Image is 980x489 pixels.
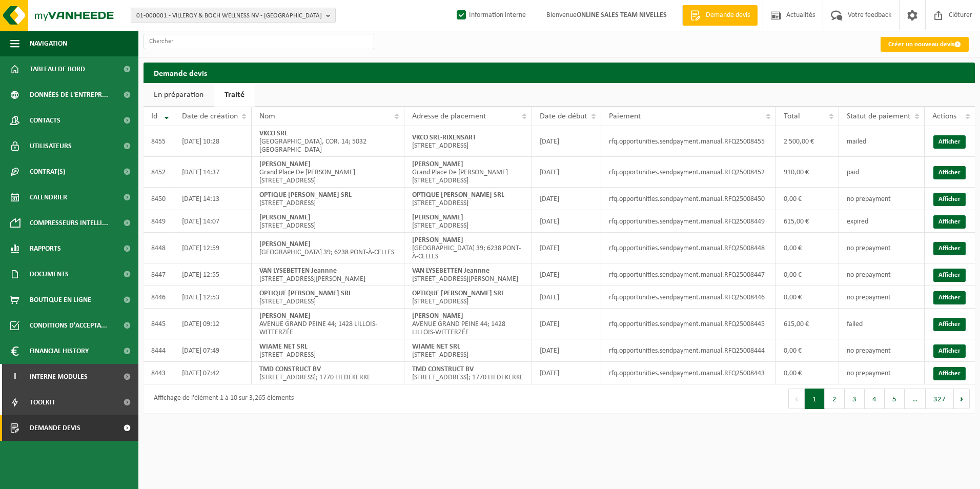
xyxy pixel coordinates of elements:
strong: [PERSON_NAME] [412,214,463,221]
span: no prepayment [847,294,891,301]
span: Compresseurs intelli... [30,210,108,236]
button: Previous [788,389,805,409]
td: [DATE] 14:07 [174,210,252,233]
input: Chercher [144,34,374,49]
a: Afficher [933,166,966,179]
td: 8452 [144,157,174,188]
td: [DATE] [532,126,601,157]
td: 8455 [144,126,174,157]
span: Demande devis [703,10,752,21]
td: [DATE] [532,210,601,233]
td: [STREET_ADDRESS] [404,126,532,157]
td: rfq.opportunities.sendpayment.manual.RFQ25008455 [601,126,776,157]
button: 3 [845,389,865,409]
a: Traité [214,83,255,107]
strong: [PERSON_NAME] [412,236,463,244]
span: Données de l'entrepr... [30,82,108,108]
a: Afficher [933,291,966,304]
td: [DATE] [532,286,601,309]
span: Calendrier [30,185,67,210]
td: 8443 [144,362,174,384]
strong: [PERSON_NAME] [259,240,311,248]
td: [DATE] [532,339,601,362]
td: AVENUE GRAND PEINE 44; 1428 LILLOIS-WITTERZÉE [252,309,404,339]
a: Créer un nouveau devis [881,37,969,52]
a: Afficher [933,367,966,380]
span: Id [151,112,157,120]
td: [STREET_ADDRESS] [404,188,532,210]
span: Date de création [182,112,238,120]
td: 615,00 € [776,210,839,233]
td: [STREET_ADDRESS]; 1770 LIEDEKERKE [252,362,404,384]
td: rfq.opportunities.sendpayment.manual.RFQ25008444 [601,339,776,362]
span: Contrat(s) [30,159,65,185]
span: Boutique en ligne [30,287,91,313]
strong: [PERSON_NAME] [412,160,463,168]
strong: [PERSON_NAME] [259,214,311,221]
span: expired [847,218,868,226]
span: Rapports [30,236,61,261]
td: 8450 [144,188,174,210]
strong: TMD CONSTRUCT BV [412,365,474,373]
td: 0,00 € [776,286,839,309]
span: Paiement [609,112,641,120]
td: [DATE] 12:55 [174,263,252,286]
td: AVENUE GRAND PEINE 44; 1428 LILLOIS-WITTERZÉE [404,309,532,339]
td: [DATE] [532,188,601,210]
strong: [PERSON_NAME] [259,312,311,320]
td: [STREET_ADDRESS][PERSON_NAME] [404,263,532,286]
strong: VKCO SRL-RIXENSART [412,134,476,141]
td: 8445 [144,309,174,339]
label: Information interne [455,8,526,23]
span: Tableau de bord [30,56,85,82]
span: paid [847,169,859,176]
span: Conditions d'accepta... [30,313,107,338]
span: 01-000001 - VILLEROY & BOCH WELLNESS NV - [GEOGRAPHIC_DATA] [136,8,322,24]
span: no prepayment [847,347,891,355]
span: Demande devis [30,415,80,441]
strong: OPTIQUE [PERSON_NAME] SRL [412,290,504,297]
span: Actions [932,112,956,120]
td: [DATE] 12:53 [174,286,252,309]
td: [DATE] 07:49 [174,339,252,362]
span: Documents [30,261,69,287]
td: 0,00 € [776,362,839,384]
span: Adresse de placement [412,112,486,120]
td: [DATE] [532,233,601,263]
a: En préparation [144,83,214,107]
td: [DATE] [532,309,601,339]
a: Demande devis [682,5,758,26]
strong: OPTIQUE [PERSON_NAME] SRL [259,290,352,297]
td: [DATE] 12:59 [174,233,252,263]
td: [GEOGRAPHIC_DATA] 39; 6238 PONT-À-CELLES [404,233,532,263]
span: Financial History [30,338,89,364]
td: [STREET_ADDRESS] [404,286,532,309]
span: I [10,364,19,390]
strong: [PERSON_NAME] [259,160,311,168]
span: Navigation [30,31,67,56]
td: [STREET_ADDRESS] [404,210,532,233]
span: Contacts [30,108,60,133]
h2: Demande devis [144,63,975,83]
td: 8448 [144,233,174,263]
td: 8447 [144,263,174,286]
span: Total [784,112,800,120]
strong: VAN LYSEBETTEN Jeannne [412,267,489,275]
td: [DATE] [532,157,601,188]
a: Afficher [933,242,966,255]
button: 4 [865,389,885,409]
span: Utilisateurs [30,133,72,159]
td: rfq.opportunities.sendpayment.manual.RFQ25008446 [601,286,776,309]
td: 910,00 € [776,157,839,188]
td: [STREET_ADDRESS] [252,286,404,309]
span: Toolkit [30,390,55,415]
strong: [PERSON_NAME] [412,312,463,320]
span: Date de début [540,112,587,120]
td: [DATE] 14:13 [174,188,252,210]
span: no prepayment [847,195,891,203]
span: mailed [847,138,866,146]
strong: OPTIQUE [PERSON_NAME] SRL [259,191,352,199]
td: [STREET_ADDRESS] [252,210,404,233]
span: … [905,389,926,409]
td: [STREET_ADDRESS][PERSON_NAME] [252,263,404,286]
